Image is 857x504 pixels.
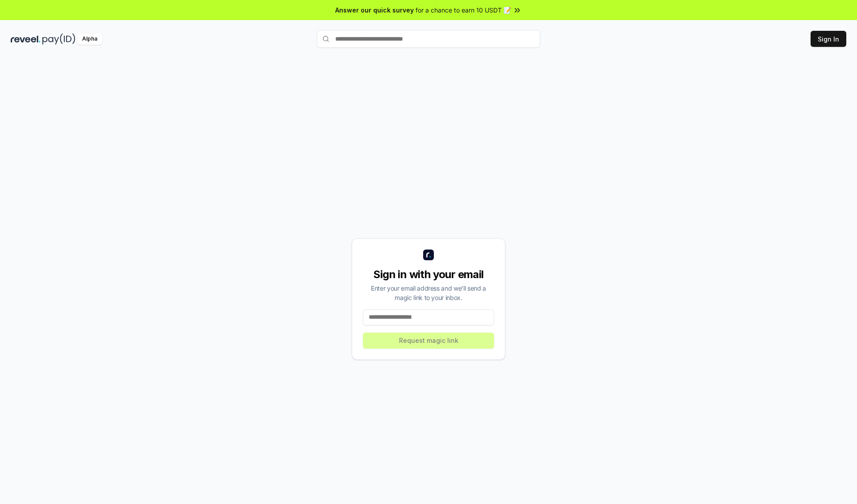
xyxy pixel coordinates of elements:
span: for a chance to earn 10 USDT 📝 [416,5,511,15]
div: Alpha [77,33,102,45]
img: reveel_dark [11,33,41,45]
img: logo_small [423,250,434,260]
img: pay_id [42,33,75,45]
button: Sign In [811,31,846,47]
div: Sign in with your email [363,267,494,282]
div: Enter your email address and we’ll send a magic link to your inbox. [363,283,494,302]
span: Answer our quick survey [335,5,414,15]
